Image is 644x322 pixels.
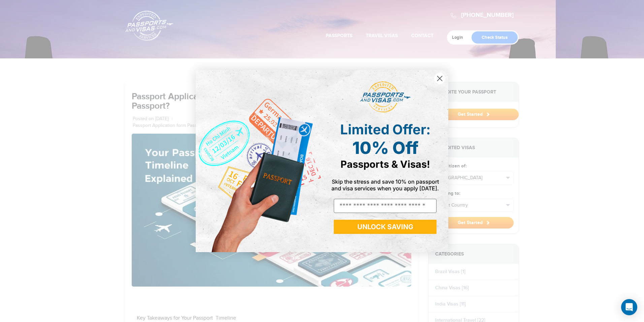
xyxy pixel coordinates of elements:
div: Open Intercom Messenger [621,299,637,315]
span: Limited Offer: [340,121,430,138]
img: de9cda0d-0715-46ca-9a25-073762a91ba7.png [196,70,322,252]
span: Passports & Visas! [341,158,430,170]
span: 10% Off [352,138,418,158]
img: passports and visas [360,81,411,113]
button: Close dialog [434,73,446,84]
button: UNLOCK SAVING [334,220,437,234]
span: Skip the stress and save 10% on passport and visa services when you apply [DATE]. [331,178,439,192]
